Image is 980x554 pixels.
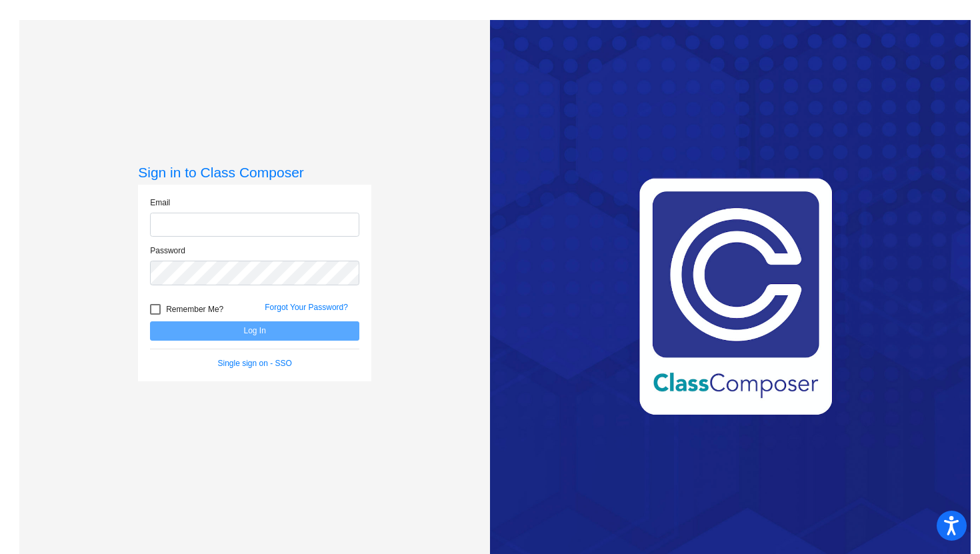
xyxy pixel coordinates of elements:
h3: Sign in to Class Composer [138,164,371,181]
span: Remember Me? [166,301,223,317]
a: Single sign on - SSO [218,359,292,368]
button: Log In [150,321,359,341]
label: Password [150,245,185,257]
label: Email [150,197,170,209]
a: Forgot Your Password? [265,303,348,312]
